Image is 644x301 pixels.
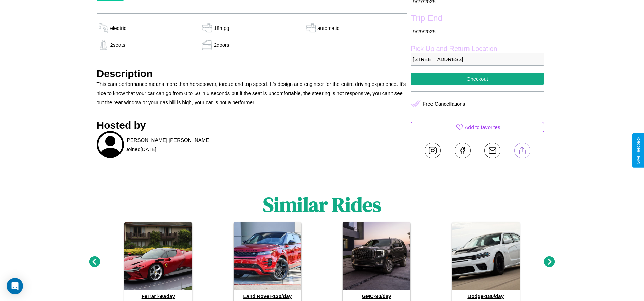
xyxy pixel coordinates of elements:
h3: Description [97,68,408,79]
p: Joined [DATE] [126,145,157,154]
p: This cars performance means more than horsepower, torque and top speed. It’s design and engineer ... [97,79,408,107]
p: 2 doors [214,40,229,50]
div: Give Feedback [636,137,641,164]
p: [STREET_ADDRESS] [411,53,544,66]
p: electric [110,23,127,33]
button: Add to favorites [411,122,544,132]
img: gas [200,40,214,50]
p: 9 / 29 / 2025 [411,25,544,38]
p: Add to favorites [465,123,500,132]
h3: Hosted by [97,119,408,131]
button: Checkout [411,73,544,85]
p: automatic [317,23,339,33]
img: gas [97,23,110,33]
div: Open Intercom Messenger [7,278,23,294]
p: Free Cancellations [423,99,465,108]
p: 2 seats [110,40,125,50]
p: 18 mpg [214,23,229,33]
img: gas [304,23,317,33]
img: gas [97,40,110,50]
label: Pick Up and Return Location [411,45,544,53]
img: gas [200,23,214,33]
h1: Similar Rides [263,191,381,219]
p: [PERSON_NAME] [PERSON_NAME] [126,135,211,145]
label: Trip End [411,13,544,25]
